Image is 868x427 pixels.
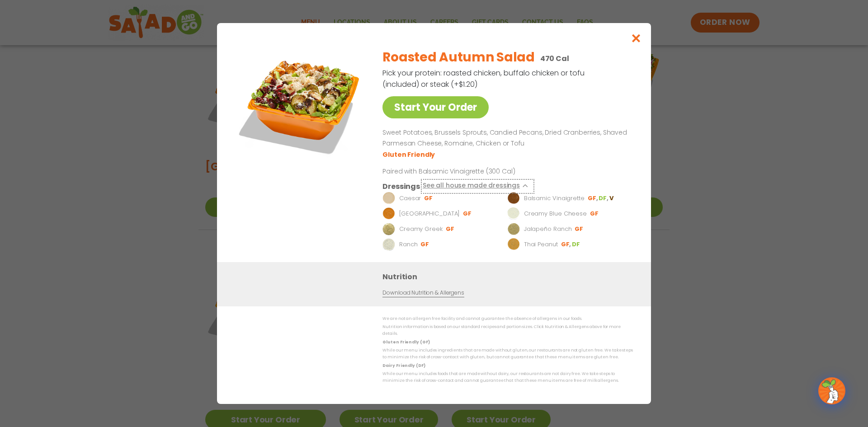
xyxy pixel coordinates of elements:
[399,209,460,218] p: [GEOGRAPHIC_DATA]
[399,225,443,234] p: Creamy Greek
[382,127,629,149] p: Sweet Potatoes, Brussels Sprouts, Candied Pecans, Dried Cranberries, Shaved Parmesan Cheese, Roma...
[382,271,637,282] h3: Nutrition
[819,378,844,404] img: wpChatIcon
[507,207,520,220] img: Dressing preview image for Creamy Blue Cheese
[575,225,584,233] li: GF
[507,223,520,235] img: Dressing preview image for Jalapeño Ranch
[524,194,585,203] p: Balsamic Vinaigrette
[524,209,587,218] p: Creamy Blue Cheese
[588,194,599,202] li: GF
[599,194,609,202] li: DF
[382,67,586,90] p: Pick your protein: roasted chicken, buffalo chicken or tofu (included) or steak (+$1.20)
[423,181,533,192] button: See all house made dressings
[507,192,520,205] img: Dressing preview image for Balsamic Vinaigrette
[524,225,572,234] p: Jalapeño Ranch
[420,240,430,249] li: GF
[382,371,633,385] p: While our menu includes foods that are made without dairy, our restaurants are not dairy free. We...
[399,194,421,203] p: Caesar
[463,210,472,218] li: GF
[382,238,395,251] img: Dressing preview image for Ranch
[540,53,569,64] p: 470 Cal
[382,96,489,118] a: Start Your Order
[382,181,420,192] h3: Dressings
[446,225,455,233] li: GF
[524,240,558,249] p: Thai Peanut
[590,210,599,218] li: GF
[382,324,633,338] p: Nutrition information is based on our standard recipes and portion sizes. Click Nutrition & Aller...
[382,207,395,220] img: Dressing preview image for BBQ Ranch
[382,150,436,160] li: Gluten Friendly
[424,194,434,202] li: GF
[507,238,520,251] img: Dressing preview image for Thai Peanut
[382,167,550,176] p: Paired with Balsamic Vinaigrette (300 Cal)
[237,41,364,168] img: Featured product photo for Roasted Autumn Salad
[622,23,651,53] button: Close modal
[382,363,425,368] strong: Dairy Friendly (DF)
[382,48,534,67] h2: Roasted Autumn Salad
[609,194,614,202] li: V
[561,240,572,249] li: GF
[382,339,429,345] strong: Gluten Friendly (GF)
[382,192,395,205] img: Dressing preview image for Caesar
[399,240,418,249] p: Ranch
[572,240,581,249] li: DF
[382,347,633,361] p: While our menu includes ingredients that are made without gluten, our restaurants are not gluten ...
[382,223,395,235] img: Dressing preview image for Creamy Greek
[382,315,633,322] p: We are not an allergen free facility and cannot guarantee the absence of allergens in our foods.
[382,289,464,297] a: Download Nutrition & Allergens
